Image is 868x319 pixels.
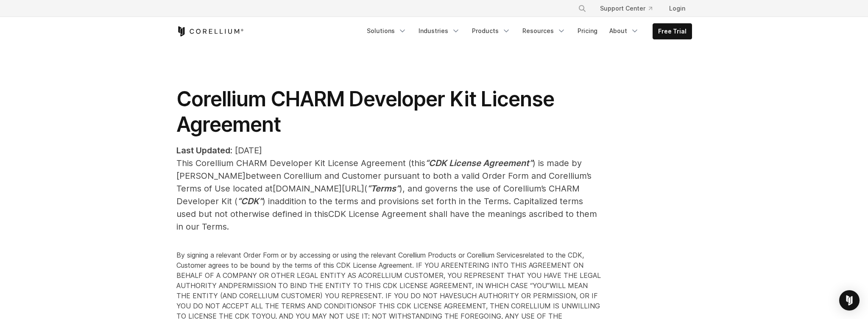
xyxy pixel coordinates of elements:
[662,1,692,16] a: Login
[176,145,181,155] strong: L
[364,183,371,194] span: (
[413,23,465,39] a: Industries
[233,281,550,290] span: PERMISSION TO BIND THE ENTITY TO THIS CDK LICENSE AGREEMENT, IN WHICH CASE “YOU”
[362,23,692,39] div: Navigation Menu
[176,171,592,194] span: between Corellium and Customer pursuant to both a valid Order Form and Corellium’s Terms of Use l...
[176,209,597,232] span: CDK License Agreement shall have the meanings ascribed to them in our Terms.
[429,158,529,168] span: CDK License Agreement
[371,183,396,194] span: Terms
[176,86,603,137] h1: Corellium CHARM Developer Kit License Agreement
[273,183,364,194] span: [DOMAIN_NAME][URL]
[839,290,860,311] div: Open Intercom Messenger
[517,23,571,39] a: Resources
[235,145,262,155] span: [DATE]
[604,23,644,39] a: About
[572,23,603,39] a: Pricing
[181,145,232,155] span: :
[259,196,275,206] span: ) in
[367,183,371,194] em: “
[176,196,583,219] span: addition to the terms and provisions set forth in the Terms. Capitalized terms used but not other...
[176,26,244,36] a: Corellium Home
[176,158,429,168] span: This Corellium CHARM Developer Kit License Agreement (this
[237,196,241,206] em: “
[467,23,516,39] a: Products
[259,196,262,206] em: ”
[575,1,590,16] button: Search
[176,251,523,259] span: By signing a relevant Order Form or by accessing or using the relevant Corellium Products or Core...
[176,271,601,290] span: CORELLIUM CUSTOMER, YOU REPRESENT THAT YOU HAVE THE LEGAL AUTHORITY AND
[425,158,429,168] em: “
[241,196,259,206] span: CDK
[362,23,412,39] a: Solutions
[396,183,399,194] em: ”
[529,158,533,168] em: ”
[181,145,230,155] strong: ast Updated
[653,24,692,39] a: Free Trial
[568,1,692,16] div: Navigation Menu
[593,1,659,16] a: Support Center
